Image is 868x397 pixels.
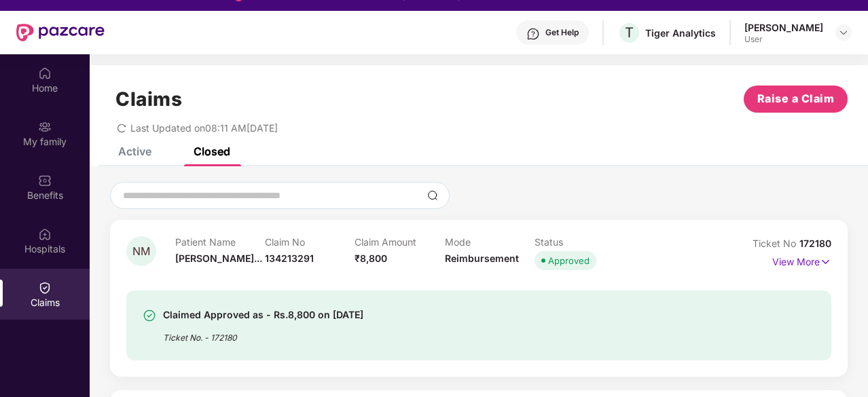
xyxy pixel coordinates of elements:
[548,254,590,267] div: Approved
[118,145,151,158] div: Active
[132,246,150,257] span: NM
[757,90,835,107] span: Raise a Claim
[115,88,182,111] h1: Claims
[744,21,823,34] div: [PERSON_NAME]
[16,24,105,41] img: New Pazcare Logo
[355,252,387,264] span: ₹8,800
[535,236,624,248] p: Status
[38,120,52,134] img: svg+xml;base64,PHN2ZyB3aWR0aD0iMjAiIGhlaWdodD0iMjAiIHZpZXdCb3g9IjAgMCAyMCAyMCIgZmlsbD0ibm9uZSIgeG...
[130,122,278,134] span: Last Updated on 08:11 AM[DATE]
[38,174,52,187] img: svg+xml;base64,PHN2ZyBpZD0iQmVuZWZpdHMiIHhtbG5zPSJodHRwOi8vd3d3LnczLm9yZy8yMDAwL3N2ZyIgd2lkdGg9Ij...
[265,236,355,248] p: Claim No
[744,86,848,113] button: Raise a Claim
[38,227,52,241] img: svg+xml;base64,PHN2ZyBpZD0iSG9zcGl0YWxzIiB4bWxucz0iaHR0cDovL3d3dy53My5vcmcvMjAwMC9zdmciIHdpZHRoPS...
[163,323,363,344] div: Ticket No. - 172180
[744,34,823,45] div: User
[645,26,716,39] div: Tiger Analytics
[355,236,444,248] p: Claim Amount
[545,27,579,38] div: Get Help
[753,238,799,249] span: Ticket No
[445,252,519,264] span: Reimbursement
[38,67,52,80] img: svg+xml;base64,PHN2ZyBpZD0iSG9tZSIgeG1sbnM9Imh0dHA6Ly93d3cudzMub3JnLzIwMDAvc3ZnIiB3aWR0aD0iMjAiIG...
[117,122,126,134] span: redo
[772,251,831,269] p: View More
[143,309,156,322] img: svg+xml;base64,PHN2ZyBpZD0iU3VjY2Vzcy0zMngzMiIgeG1sbnM9Imh0dHA6Ly93d3cudzMub3JnLzIwMDAvc3ZnIiB3aW...
[194,145,230,158] div: Closed
[175,236,265,248] p: Patient Name
[38,281,52,295] img: svg+xml;base64,PHN2ZyBpZD0iQ2xhaW0iIHhtbG5zPSJodHRwOi8vd3d3LnczLm9yZy8yMDAwL3N2ZyIgd2lkdGg9IjIwIi...
[625,24,634,41] span: T
[175,252,262,264] span: [PERSON_NAME]...
[427,190,438,201] img: svg+xml;base64,PHN2ZyBpZD0iU2VhcmNoLTMyeDMyIiB4bWxucz0iaHR0cDovL3d3dy53My5vcmcvMjAwMC9zdmciIHdpZH...
[838,27,849,38] img: svg+xml;base64,PHN2ZyBpZD0iRHJvcGRvd24tMzJ4MzIiIHhtbG5zPSJodHRwOi8vd3d3LnczLm9yZy8yMDAwL3N2ZyIgd2...
[265,252,314,264] span: 134213291
[526,27,540,41] img: svg+xml;base64,PHN2ZyBpZD0iSGVscC0zMngzMiIgeG1sbnM9Imh0dHA6Ly93d3cudzMub3JnLzIwMDAvc3ZnIiB3aWR0aD...
[163,307,363,323] div: Claimed Approved as - Rs.8,800 on [DATE]
[820,254,831,269] img: svg+xml;base64,PHN2ZyB4bWxucz0iaHR0cDovL3d3dy53My5vcmcvMjAwMC9zdmciIHdpZHRoPSIxNyIgaGVpZ2h0PSIxNy...
[445,236,535,248] p: Mode
[799,238,831,249] span: 172180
